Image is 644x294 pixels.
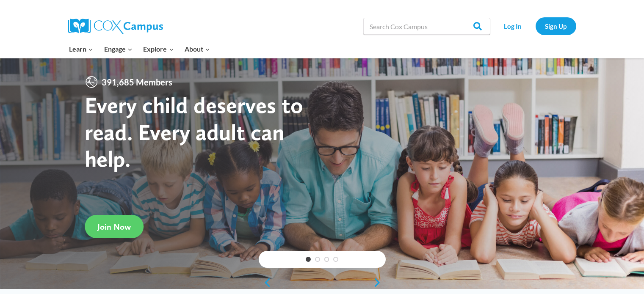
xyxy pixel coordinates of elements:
span: Join Now [97,222,131,232]
span: Explore [143,44,174,55]
img: Cox Campus [68,19,163,34]
div: content slider buttons [259,274,386,291]
a: next [373,278,386,288]
a: 3 [324,257,329,262]
a: 2 [315,257,320,262]
nav: Secondary Navigation [495,17,576,35]
span: 391,685 Members [98,75,176,89]
span: About [185,44,210,55]
a: Sign Up [536,17,576,35]
a: Join Now [85,215,144,238]
a: 1 [306,257,311,262]
strong: Every child deserves to read. Every adult can help. [85,91,303,172]
nav: Primary Navigation [64,40,216,58]
input: Search Cox Campus [363,18,490,35]
a: Log In [495,17,531,35]
span: Learn [69,44,93,55]
a: 4 [333,257,338,262]
span: Engage [104,44,133,55]
a: previous [259,278,271,288]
